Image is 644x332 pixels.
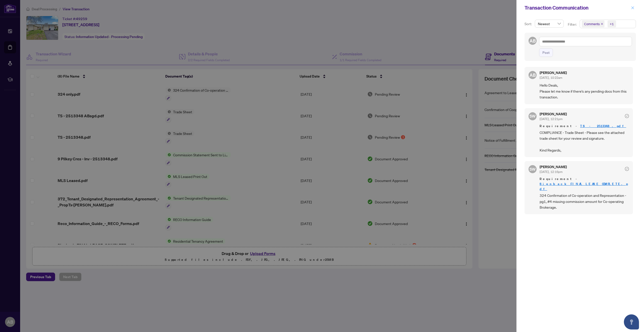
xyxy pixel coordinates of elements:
[540,124,629,129] span: Requirement -
[601,23,603,25] span: close
[584,21,600,26] span: Comments
[538,20,561,27] span: Newest
[540,193,629,210] span: 324 Confirmation of Co-operation and Representation - pg1, #4 missing commission amount for Co-op...
[530,37,536,44] span: AB
[530,113,536,119] span: SW
[568,22,577,27] p: Filter:
[631,6,634,10] span: close
[539,48,553,57] button: Post
[582,20,605,27] span: Comments
[525,21,533,27] p: Sort:
[610,21,614,26] div: +1
[525,4,629,12] div: Transaction Communication
[540,130,629,153] span: COMPLIANCE - Trade Sheet - Please see the attached trade sheet for your review and signature. Kin...
[530,71,536,79] span: AB
[540,76,562,80] span: [DATE], 10:22am
[625,114,629,118] span: check-circle
[625,167,629,171] span: check-circle
[540,165,567,169] h5: [PERSON_NAME]
[540,182,628,191] a: Signback_FINAL_LEASE_COMPLETE.pdf
[624,314,639,329] button: Open asap
[580,124,626,128] a: TS - 2513348.pdf
[540,71,567,75] h5: [PERSON_NAME]
[540,117,562,121] span: [DATE], 12:21pm
[540,112,567,116] h5: [PERSON_NAME]
[540,176,629,192] span: Requirement -
[540,82,629,100] span: Hello Deals, Please let me know if there's any pending docs from this transaction.
[530,166,536,172] span: SW
[540,170,562,174] span: [DATE], 12:16pm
